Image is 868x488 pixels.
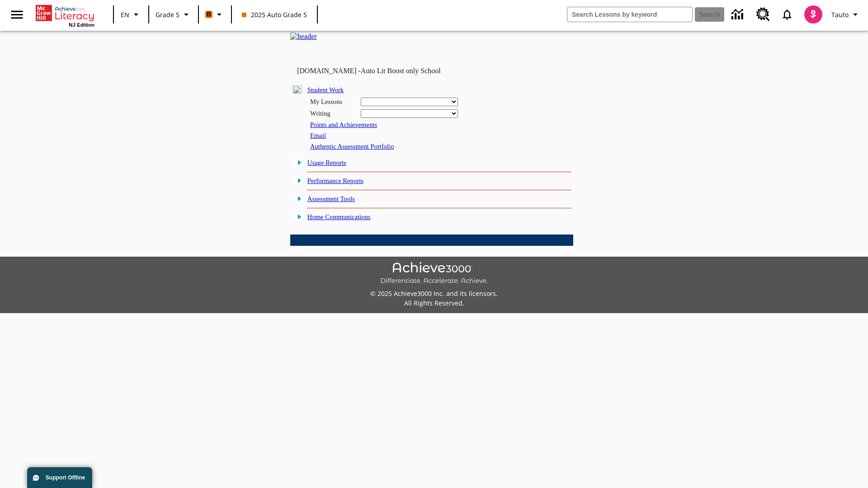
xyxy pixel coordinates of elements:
[775,3,799,26] a: Notifications
[307,195,355,202] a: Assessment Tools
[36,3,94,28] div: Home
[297,67,463,75] td: [DOMAIN_NAME] -
[310,98,355,106] div: My Lessons
[121,10,129,19] span: EN
[380,262,488,285] img: Achieve3000 Differentiate Accelerate Achieve
[4,1,30,28] button: Open side menu
[307,86,344,94] a: Student Work
[242,10,307,19] span: 2025 Auto Grade 5
[152,6,195,23] button: Grade: Grade 5, Select a grade
[292,85,302,94] img: minus.gif
[292,194,302,202] img: plus.gif
[310,143,394,150] a: Authentic Assessment Portfolio
[804,5,822,23] img: avatar image
[69,22,94,28] span: NJ Edition
[307,213,371,221] a: Home Communications
[292,212,302,221] img: plus.gif
[307,177,363,184] a: Performance Reports
[27,467,92,488] button: Support Offline
[202,6,228,23] button: Boost Class color is orange. Change class color
[310,132,326,139] a: Email
[751,2,775,27] a: Resource Center, Will open in new tab
[46,474,85,481] span: Support Offline
[799,3,828,26] button: Select a new avatar
[567,7,692,22] input: search field
[831,10,849,19] span: Tauto
[310,121,377,128] a: Points and Achievements
[828,6,864,23] button: Profile/Settings
[292,176,302,184] img: plus.gif
[117,6,146,23] button: Language: EN, Select a language
[292,158,302,166] img: plus.gif
[726,2,751,27] a: Data Center
[361,67,441,75] nobr: Auto Lit Boost only School
[290,33,317,41] img: header
[310,110,355,117] div: Writing
[307,159,346,166] a: Usage Reports
[207,9,211,20] span: B
[156,10,179,19] span: Grade 5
